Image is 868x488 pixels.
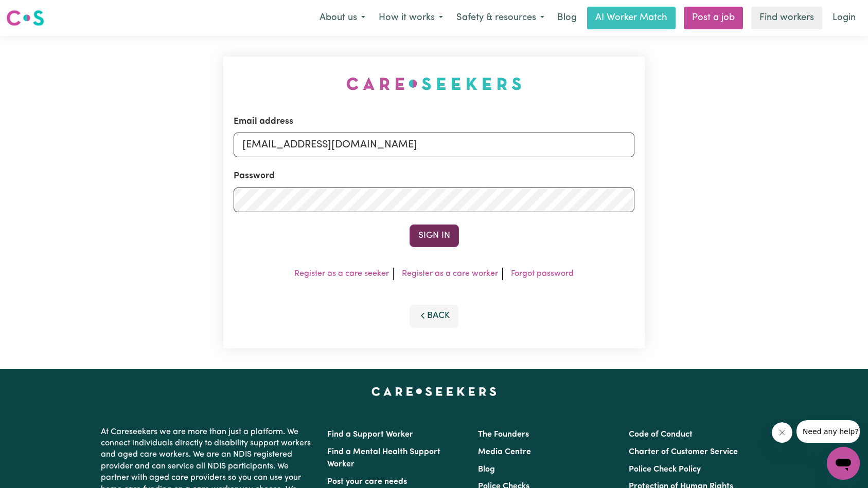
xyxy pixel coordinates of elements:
a: Post your care needs [327,478,407,486]
button: Safety & resources [450,7,551,29]
a: Blog [478,465,495,474]
button: Sign In [410,224,459,247]
a: Register as a care seeker [294,270,389,278]
label: Email address [234,115,293,128]
a: Charter of Customer Service [629,448,738,456]
a: Find a Mental Health Support Worker [327,448,440,468]
button: About us [313,7,372,29]
a: Find a Support Worker [327,430,413,439]
a: AI Worker Match [587,7,676,29]
button: Back [410,305,459,327]
button: How it works [372,7,450,29]
iframe: Message from company [796,420,860,443]
img: Careseekers logo [6,9,44,27]
a: Find workers [751,7,822,29]
label: Password [234,170,275,183]
input: Email address [234,133,635,157]
a: Login [826,7,862,29]
a: Forgot password [511,270,574,278]
iframe: Button to launch messaging window [827,447,860,480]
a: Careseekers home page [371,387,497,396]
a: Media Centre [478,448,531,456]
a: Code of Conduct [629,430,693,439]
iframe: Close message [772,422,792,443]
a: The Founders [478,430,529,439]
a: Blog [551,7,583,29]
a: Register as a care worker [402,270,498,278]
a: Post a job [684,7,743,29]
a: Careseekers logo [6,6,44,30]
a: Police Check Policy [629,465,701,474]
